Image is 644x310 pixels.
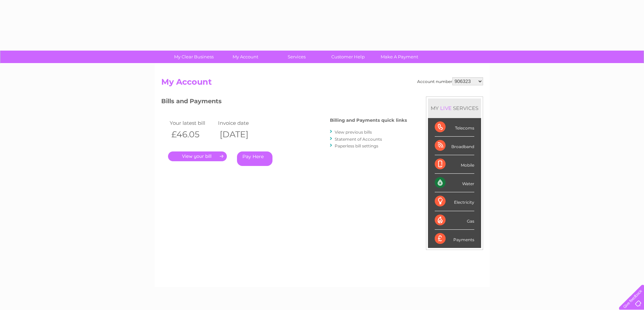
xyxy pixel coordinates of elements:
div: MY SERVICES [428,98,481,118]
div: Mobile [435,155,474,174]
div: Account number [417,77,483,85]
div: Broadband [435,137,474,155]
div: Gas [435,211,474,230]
div: Telecoms [435,118,474,137]
a: Services [269,51,325,63]
a: . [168,151,227,161]
th: [DATE] [216,128,265,141]
h4: Billing and Payments quick links [330,118,407,123]
a: Pay Here [237,151,272,166]
td: Invoice date [216,118,265,128]
a: Make A Payment [372,51,427,63]
a: Paperless bill settings [335,143,378,148]
a: My Clear Business [166,51,222,63]
a: Customer Help [320,51,376,63]
a: My Account [217,51,273,63]
a: Statement of Accounts [335,137,382,142]
td: Your latest bill [168,118,217,128]
div: LIVE [439,105,453,111]
div: Payments [435,230,474,248]
h3: Bills and Payments [161,96,407,108]
th: £46.05 [168,128,217,141]
a: View previous bills [335,130,372,135]
div: Water [435,174,474,192]
div: Electricity [435,192,474,211]
h2: My Account [161,77,483,90]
